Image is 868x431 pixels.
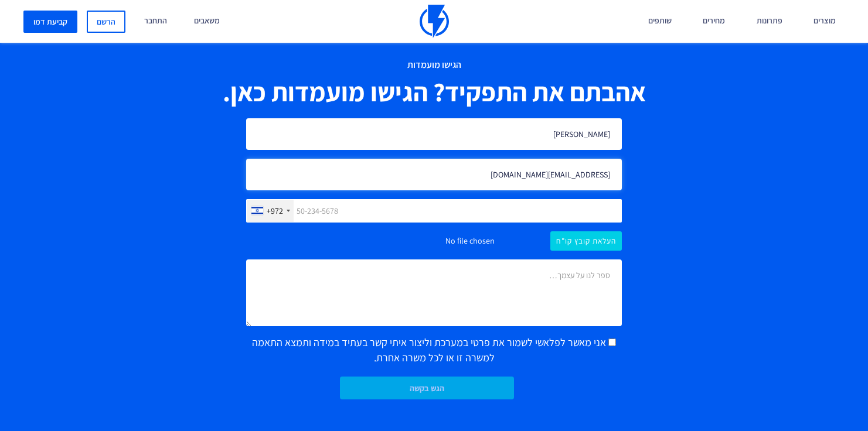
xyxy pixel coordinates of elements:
div: Israel (‫ישראל‬‎): +972 [247,200,294,222]
a: קביעת דמו [23,11,77,33]
div: +972 [267,205,283,217]
input: 50-234-5678 [246,199,622,223]
input: כתובת מייל [246,159,622,190]
span: הגישו מועמדות [41,59,827,72]
input: אני מאשר לפלאשי לשמור את פרטי במערכת וליצור איתי קשר בעתיד במידה ותמצא התאמה למשרה זו או לכל משרה... [608,338,616,346]
h2: אהבתם את התפקיד? הגישו מועמדות כאן. [41,78,827,107]
span: אני מאשר לפלאשי לשמור את פרטי במערכת וליצור איתי קשר בעתיד במידה ותמצא התאמה למשרה זו או לכל משרה... [252,336,608,364]
a: הרשם [87,11,125,33]
input: הגש בקשה [340,377,513,399]
input: שם מלא [246,118,622,150]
